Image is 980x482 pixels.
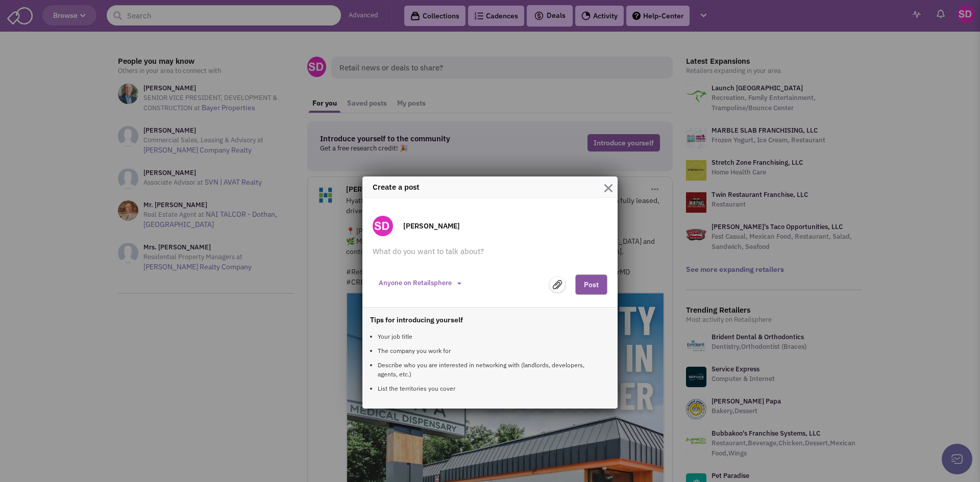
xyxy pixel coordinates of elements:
[378,332,602,341] li: Your job title
[373,182,612,192] h4: Create a post
[378,346,602,356] li: The company you work for
[378,384,602,393] li: List the territories you cover
[379,278,452,287] span: Anyone on Retailsphere
[370,315,610,324] h3: Tips for introducing yourself
[378,361,602,379] li: Describe who you are interested in networking with (landlords, developers, agents, etc.)
[373,274,468,292] button: Anyone on Retailsphere
[403,221,460,231] h3: [PERSON_NAME]
[553,280,562,289] img: file.svg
